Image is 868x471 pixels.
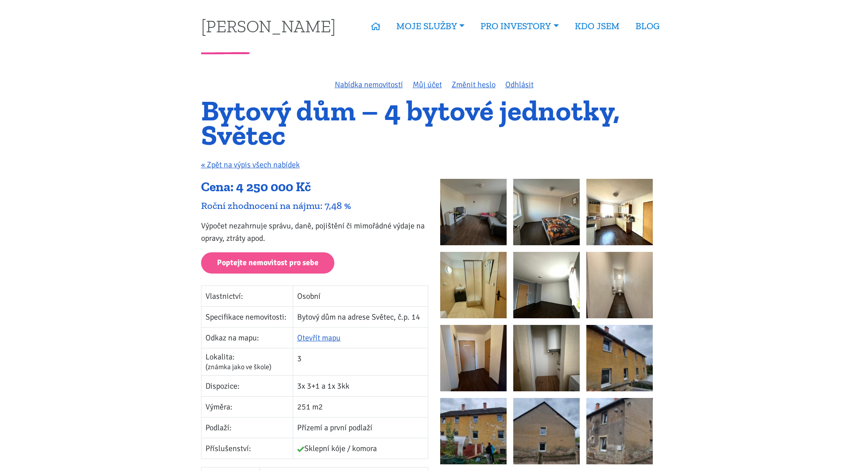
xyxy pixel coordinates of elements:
td: Specifikace nemovitosti: [201,307,293,328]
td: Lokalita: [201,348,293,376]
td: Odkaz na mapu: [201,328,293,348]
div: Cena: 4 250 000 Kč [201,179,428,196]
h1: Bytový dům – 4 bytové jednotky, Světec [201,99,667,147]
td: 3x 3+1 a 1x 3kk [293,376,428,397]
td: Bytový dům na adrese Světec, č.p. 14 [293,307,428,328]
a: [PERSON_NAME] [201,17,336,35]
td: Sklepní kóje / komora [293,438,428,459]
a: BLOG [628,16,667,36]
td: Dispozice: [201,376,293,397]
td: Osobní [293,286,428,307]
td: Podlaží: [201,417,293,438]
td: Výměra: [201,397,293,417]
a: PRO INVESTORY [473,16,566,36]
a: Odhlásit [505,80,534,89]
a: « Zpět na výpis všech nabídek [201,160,300,170]
td: 251 m2 [293,397,428,417]
span: (známka jako ve škole) [205,363,271,371]
p: Výpočet nezahrnuje správu, daně, pojištění či mimořádné výdaje na opravy, ztráty apod. [201,220,428,244]
a: MOJE SLUŽBY [388,16,473,36]
a: Nabídka nemovitostí [335,80,403,89]
td: Vlastnictví: [201,286,293,307]
a: Můj účet [413,80,442,89]
td: Příslušenství: [201,438,293,459]
a: Změnit heslo [452,80,496,89]
a: Otevřít mapu [297,333,341,343]
td: 3 [293,348,428,376]
td: Přízemí a první podlaží [293,417,428,438]
a: KDO JSEM [567,16,628,36]
a: Poptejte nemovitost pro sebe [201,252,334,274]
div: Roční zhodnocení na nájmu: 7,48 % [201,200,428,212]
